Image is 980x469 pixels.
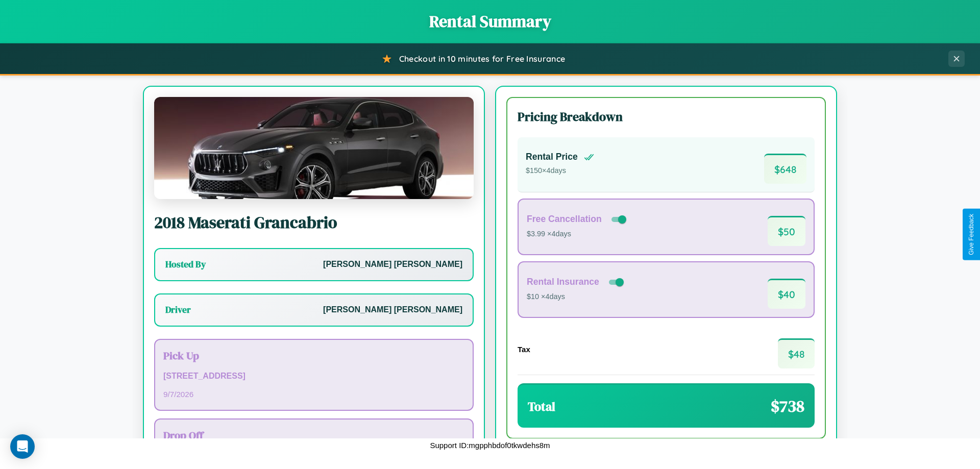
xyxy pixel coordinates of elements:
[154,211,474,234] h2: 2018 Maserati Grancabrio
[165,304,191,316] h3: Driver
[323,257,462,272] p: [PERSON_NAME] [PERSON_NAME]
[527,228,628,241] p: $3.99 × 4 days
[163,428,464,442] h3: Drop Off
[528,398,555,415] h3: Total
[430,438,550,452] p: Support ID: mgpphbdof0tkwdehs8m
[527,277,599,287] h4: Rental Insurance
[968,214,975,255] div: Give Feedback
[526,164,594,178] p: $ 150 × 4 days
[771,395,804,417] span: $ 738
[526,152,578,162] h4: Rental Price
[527,290,626,304] p: $10 × 4 days
[163,387,464,401] p: 9 / 7 / 2026
[518,345,530,354] h4: Tax
[163,348,464,363] h3: Pick Up
[323,303,462,317] p: [PERSON_NAME] [PERSON_NAME]
[163,369,464,384] p: [STREET_ADDRESS]
[399,54,565,64] span: Checkout in 10 minutes for Free Insurance
[764,154,806,184] span: $ 648
[518,108,815,125] h3: Pricing Breakdown
[778,338,815,368] span: $ 48
[10,10,970,33] h1: Rental Summary
[10,434,35,459] div: Open Intercom Messenger
[165,258,206,270] h3: Hosted By
[768,216,805,246] span: $ 50
[154,97,474,199] img: Maserati Grancabrio
[768,279,805,309] span: $ 40
[527,214,602,225] h4: Free Cancellation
